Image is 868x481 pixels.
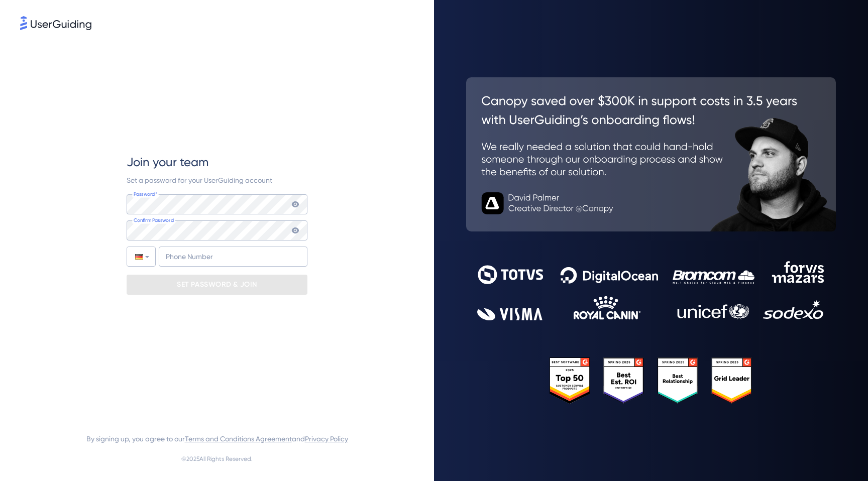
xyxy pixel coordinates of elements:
[466,77,836,232] img: 26c0aa7c25a843aed4baddd2b5e0fa68.svg
[305,435,348,443] a: Privacy Policy
[127,154,208,170] span: Join your team
[159,247,307,267] input: Phone Number
[20,16,91,30] img: 8faab4ba6bc7696a72372aa768b0286c.svg
[177,277,257,293] p: SET PASSWORD & JOIN
[181,453,253,465] span: © 2025 All Rights Reserved.
[127,176,272,184] span: Set a password for your UserGuiding account
[550,357,753,404] img: 25303e33045975176eb484905ab012ff.svg
[127,247,155,266] div: Germany: + 49
[185,435,292,443] a: Terms and Conditions Agreement
[477,261,825,320] img: 9302ce2ac39453076f5bc0f2f2ca889b.svg
[86,433,348,445] span: By signing up, you agree to our and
